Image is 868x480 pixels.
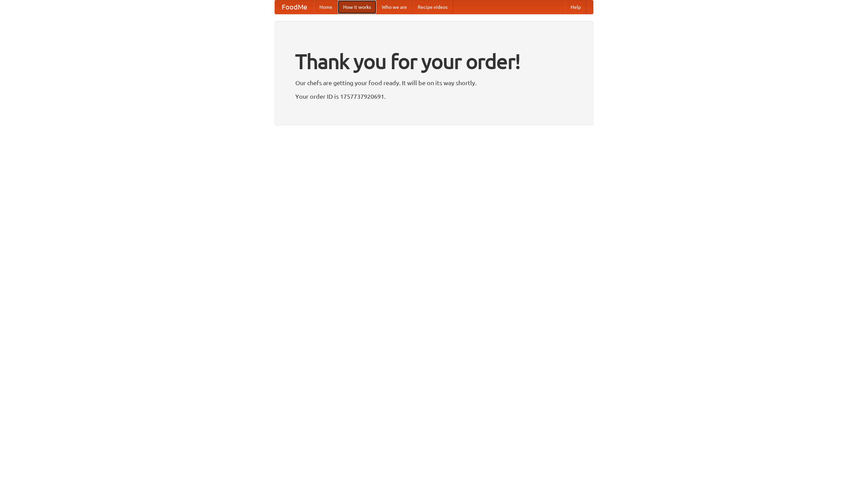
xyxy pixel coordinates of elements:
[565,0,586,14] a: Help
[376,0,412,14] a: Who we are
[295,78,573,88] p: Our chefs are getting your food ready. It will be on its way shortly.
[295,91,573,101] p: Your order ID is 1757737920691.
[314,0,338,14] a: Home
[275,0,314,14] a: FoodMe
[338,0,376,14] a: How it works
[412,0,453,14] a: Recipe videos
[295,45,573,78] h1: Thank you for your order!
